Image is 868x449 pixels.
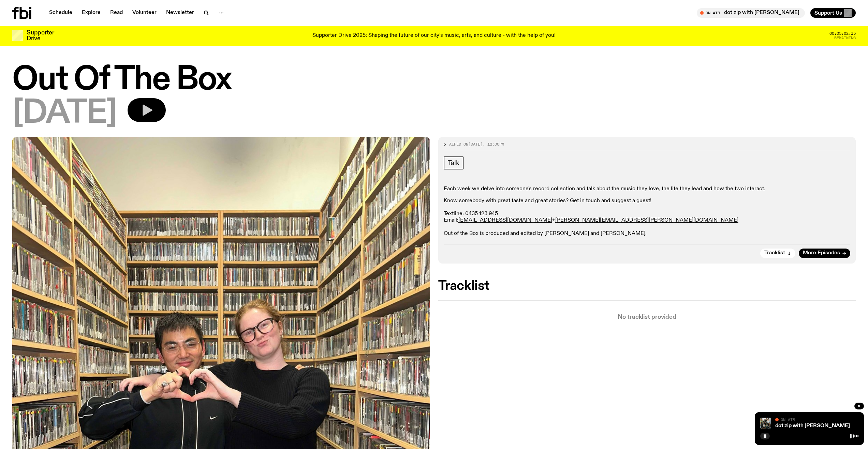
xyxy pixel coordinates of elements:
[162,8,198,18] a: Newsletter
[775,423,850,429] a: dot zip with [PERSON_NAME]
[444,198,851,237] p: Know somebody with great taste and great stories? Get in touch and suggest a guest! Textline: 043...
[438,314,856,320] p: No tracklist provided
[834,36,856,40] span: Remaining
[444,156,464,169] a: Talk
[803,251,840,256] span: More Episodes
[448,159,459,167] span: Talk
[781,417,795,422] span: On Air
[814,10,842,16] span: Support Us
[799,249,850,258] a: More Episodes
[555,218,738,223] a: [PERSON_NAME][EMAIL_ADDRESS][PERSON_NAME][DOMAIN_NAME]
[449,141,468,147] span: Aired on
[697,8,805,18] button: On Airdot zip with [PERSON_NAME]
[483,141,504,147] span: , 12:00pm
[78,8,105,18] a: Explore
[829,32,856,35] span: 00:05:02:15
[45,8,76,18] a: Schedule
[764,251,785,256] span: Tracklist
[810,8,856,18] button: Support Us
[468,141,483,147] span: [DATE]
[27,30,54,42] h3: Supporter Drive
[128,8,161,18] a: Volunteer
[12,98,117,129] span: [DATE]
[312,33,556,39] p: Supporter Drive 2025: Shaping the future of our city’s music, arts, and culture - with the help o...
[760,249,795,258] button: Tracklist
[106,8,127,18] a: Read
[438,280,856,292] h2: Tracklist
[12,65,856,95] h1: Out Of The Box
[444,186,851,192] p: Each week we delve into someone's record collection and talk about the music they love, the life ...
[458,218,552,223] a: [EMAIL_ADDRESS][DOMAIN_NAME]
